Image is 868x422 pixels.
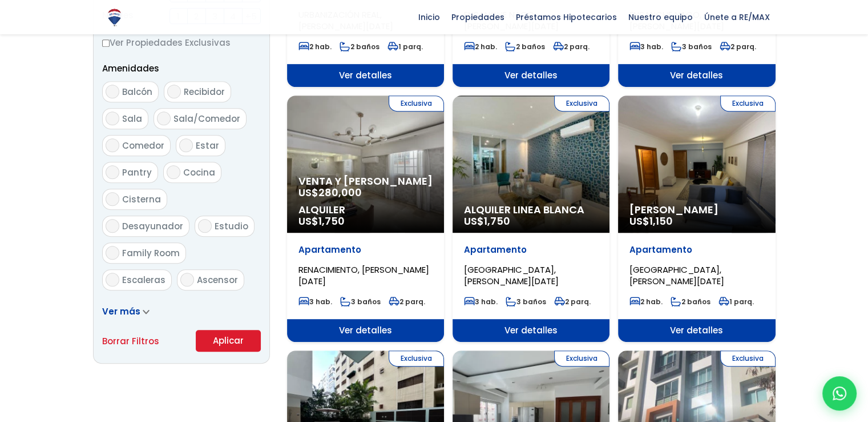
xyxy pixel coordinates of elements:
span: Balcón [122,86,152,98]
input: Estar [179,138,193,152]
span: [PERSON_NAME] [629,204,764,216]
span: Escaleras [122,274,165,286]
a: Borrar Filtros [102,334,159,348]
span: Propiedades [446,9,510,26]
span: Ver detalles [287,319,444,342]
span: 1 parq. [718,297,754,306]
span: 3 baños [340,297,381,306]
span: 1 parq. [387,42,423,51]
span: Pantry [122,166,152,178]
span: Ver detalles [453,319,609,342]
p: Apartamento [298,244,433,256]
span: 280,000 [318,185,362,200]
span: 2 baños [340,42,380,51]
span: US$ [464,214,510,228]
input: Escaleras [106,273,119,286]
input: Balcón [106,85,119,98]
span: Ver detalles [453,64,609,87]
input: Recibidor [167,85,181,98]
span: Sala [122,113,142,125]
span: Venta y [PERSON_NAME] [298,176,433,187]
span: [GEOGRAPHIC_DATA], [PERSON_NAME][DATE] [464,264,559,287]
span: 3 hab. [629,42,663,51]
span: 1,750 [318,214,345,228]
span: Ver detalles [618,319,775,342]
span: 2 hab. [464,42,497,51]
img: Logo de REMAX [104,7,124,27]
p: Amenidades [102,61,261,75]
span: 2 baños [505,42,545,51]
input: Estudio [198,219,212,233]
span: Cocina [183,166,215,178]
input: Desayunador [106,219,119,233]
input: Ascensor [180,273,194,286]
span: Inicio [413,9,446,26]
span: Exclusiva [389,351,444,367]
input: Ver Propiedades Exclusivas [102,39,110,47]
span: Préstamos Hipotecarios [510,9,623,26]
span: 3 hab. [298,297,332,306]
span: 2 hab. [629,297,663,306]
span: US$ [298,185,362,200]
span: [GEOGRAPHIC_DATA], [PERSON_NAME][DATE] [629,264,724,287]
input: Pantry [106,165,119,179]
span: Estudio [215,220,248,232]
span: 2 hab. [298,42,332,51]
span: Ver detalles [287,64,444,87]
span: 2 parq. [553,42,590,51]
span: Ver más [102,305,140,317]
span: Ascensor [197,274,238,286]
input: Cocina [167,165,180,179]
span: Comedor [122,140,164,152]
span: Exclusiva [720,351,776,367]
span: RENACIMIENTO, [PERSON_NAME][DATE] [298,264,429,287]
span: Exclusiva [389,95,444,112]
span: Estar [196,140,219,152]
a: Exclusiva [PERSON_NAME] US$1,150 Apartamento [GEOGRAPHIC_DATA], [PERSON_NAME][DATE] 2 hab. 2 baño... [618,95,775,342]
span: US$ [298,214,345,228]
span: Alquiler Linea Blanca [464,204,598,216]
span: 3 hab. [464,297,498,306]
a: Exclusiva Venta y [PERSON_NAME] US$280,000 Alquiler US$1,750 Apartamento RENACIMIENTO, [PERSON_NA... [287,95,444,342]
p: Apartamento [629,244,764,256]
span: 3 baños [671,42,712,51]
input: Sala [106,112,119,125]
span: US$ [629,214,673,228]
span: Exclusiva [554,351,609,367]
span: 3 baños [506,297,546,306]
span: Desayunador [122,220,183,232]
span: Sala/Comedor [173,113,240,125]
button: Aplicar [196,330,261,352]
span: Alquiler [298,204,433,216]
span: 2 parq. [554,297,591,306]
span: 2 parq. [389,297,425,306]
span: Ver detalles [618,64,775,87]
p: Apartamento [464,244,598,256]
input: Sala/Comedor [157,112,171,125]
span: Exclusiva [720,95,776,112]
input: Family Room [106,246,119,260]
label: Ver Propiedades Exclusivas [102,35,261,50]
span: Nuestro equipo [623,9,699,26]
input: Comedor [106,138,119,152]
input: Cisterna [106,192,119,206]
span: Family Room [122,247,180,259]
span: 2 parq. [720,42,756,51]
a: Ver más [102,305,150,317]
span: Cisterna [122,193,161,205]
span: 1,150 [649,214,673,228]
span: Exclusiva [554,95,609,112]
span: Recibidor [184,86,225,98]
span: 1,750 [484,214,510,228]
span: 2 baños [671,297,710,306]
span: Únete a RE/MAX [699,9,776,26]
a: Exclusiva Alquiler Linea Blanca US$1,750 Apartamento [GEOGRAPHIC_DATA], [PERSON_NAME][DATE] 3 hab... [453,95,609,342]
